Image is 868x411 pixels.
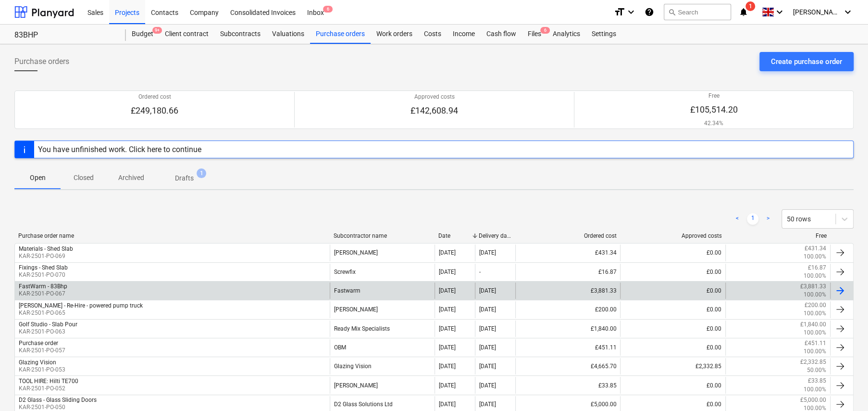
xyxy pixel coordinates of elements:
p: 42.34% [690,119,737,128]
p: £105,514.20 [690,104,737,116]
div: FastWarm - 83Bhp [19,283,67,290]
p: £142,608.94 [410,105,458,116]
div: £451.11 [515,339,620,356]
i: format_size [614,6,625,18]
p: Ordered cost [131,93,178,101]
span: [PERSON_NAME] [793,8,841,16]
a: Cash flow [481,25,522,44]
p: £16.87 [808,264,826,272]
div: Materials - Shed Slab [19,245,73,252]
div: [DATE] [439,306,456,313]
p: Open [26,173,49,183]
div: [DATE] [439,269,456,275]
p: 100.00% [804,309,826,318]
p: £3,881.33 [800,283,826,291]
div: [DATE] [439,344,456,351]
div: £0.00 [620,264,725,280]
div: £1,840.00 [515,321,620,337]
i: keyboard_arrow_down [842,6,854,18]
div: £0.00 [620,339,725,356]
div: Delivery date [479,232,511,239]
div: [DATE] [479,363,496,370]
div: £4,665.70 [515,358,620,374]
div: OBM [330,339,434,356]
div: £431.34 [515,244,620,261]
div: £33.85 [515,377,620,393]
a: Purchase orders [310,25,371,44]
span: 6 [323,6,333,13]
div: Glazing Vision [330,358,434,374]
div: Budget [126,25,159,44]
p: 100.00% [804,329,826,337]
p: £431.34 [805,244,826,253]
div: You have unfinished work. Click here to continue [38,145,201,154]
div: [DATE] [479,249,496,256]
iframe: Chat Widget [820,365,868,411]
p: Approved costs [410,93,458,101]
div: £0.00 [620,301,725,318]
p: KAR-2501-PO-065 [19,309,143,317]
div: Approved costs [624,232,722,239]
span: 1 [197,168,206,178]
div: Purchase order name [18,232,326,239]
div: - [479,269,481,275]
div: £0.00 [620,244,725,261]
a: Page 1 is your current page [747,213,758,225]
div: Free [729,232,827,239]
div: £3,881.33 [515,283,620,299]
p: 100.00% [804,347,826,356]
a: Previous page [732,213,743,225]
a: Settings [586,25,622,44]
p: 100.00% [804,385,826,394]
div: [DATE] [479,287,496,294]
div: [DATE] [479,382,496,389]
span: search [668,8,676,16]
p: KAR-2501-PO-069 [19,252,73,260]
p: KAR-2501-PO-067 [19,290,67,298]
a: Analytics [547,25,586,44]
div: TOOL HIRE: Hilti TE700 [19,378,78,385]
p: £1,840.00 [800,321,826,329]
p: KAR-2501-PO-052 [19,385,78,393]
div: Ordered cost [519,232,617,239]
span: 6 [540,27,550,34]
span: 9+ [152,27,162,34]
div: D2 Glass - Glass Sliding Doors [19,397,97,403]
div: Fixings - Shed Slab [19,264,68,271]
a: Costs [418,25,447,44]
div: Screwfix [330,264,434,280]
div: [DATE] [439,249,456,256]
a: Client contract [159,25,214,44]
div: Golf Studio - Slab Pour [19,321,77,328]
a: Next page [762,213,774,225]
div: £0.00 [620,283,725,299]
a: Income [447,25,481,44]
div: Glazing Vision [19,359,56,366]
p: £5,000.00 [800,396,826,404]
p: 50.00% [807,366,826,374]
i: keyboard_arrow_down [625,6,637,18]
div: Subcontractor name [334,232,431,239]
i: Knowledge base [645,6,654,18]
p: KAR-2501-PO-057 [19,347,65,355]
i: keyboard_arrow_down [774,6,785,18]
p: 100.00% [804,272,826,280]
span: Purchase orders [14,56,69,67]
div: [DATE] [439,401,456,408]
p: £200.00 [805,301,826,309]
div: £16.87 [515,264,620,280]
button: Search [664,4,731,20]
p: KAR-2501-PO-063 [19,328,77,336]
a: Files6 [522,25,547,44]
a: Subcontracts [214,25,266,44]
div: Create purchase order [771,55,842,68]
div: [DATE] [439,363,456,370]
div: Work orders [371,25,418,44]
p: KAR-2501-PO-053 [19,366,65,374]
